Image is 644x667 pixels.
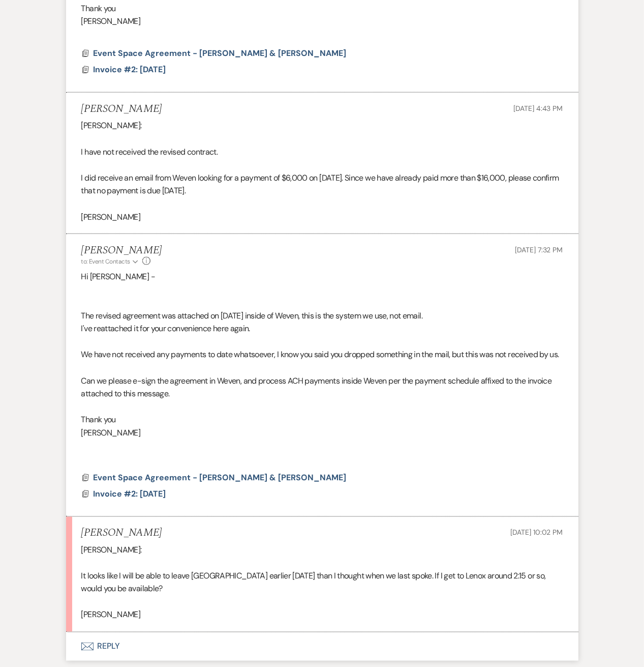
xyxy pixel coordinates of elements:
[66,632,578,661] button: Reply
[81,103,162,115] h5: [PERSON_NAME]
[94,64,166,75] span: Invoice #2: [DATE]
[81,413,563,426] p: Thank you
[94,47,349,60] button: Event Space Agreement - [PERSON_NAME] & [PERSON_NAME]
[81,2,563,15] p: Thank you
[81,527,162,540] h5: [PERSON_NAME]
[94,48,347,59] span: Event Space Agreement - [PERSON_NAME] & [PERSON_NAME]
[515,245,563,254] span: [DATE] 7:32 PM
[81,544,563,622] div: [PERSON_NAME]: It looks like I will be able to leave [GEOGRAPHIC_DATA] earlier [DATE] than I thou...
[81,15,563,28] p: [PERSON_NAME]
[81,374,563,400] p: Can we please e-sign the agreement in Weven, and process ACH payments inside Weven per the paymen...
[94,488,169,500] button: Invoice #2: [DATE]
[94,64,169,76] button: Invoice #2: [DATE]
[94,472,347,483] span: Event Space Agreement - [PERSON_NAME] & [PERSON_NAME]
[81,309,563,323] p: The revised agreement was attached on [DATE] inside of Weven, this is the system we use, not email.
[94,488,166,499] span: Invoice #2: [DATE]
[81,119,563,223] div: [PERSON_NAME]: I have not received the revised contract. I did receive an email from Weven lookin...
[511,528,563,537] span: [DATE] 10:02 PM
[81,257,130,266] span: to: Event Contacts
[81,322,563,335] p: I've reattached it for your convenience here again.
[81,257,140,266] button: to: Event Contacts
[81,426,563,440] p: [PERSON_NAME]
[81,348,563,361] p: We have not received any payments to date whatsoever, I know you said you dropped something in th...
[513,104,563,113] span: [DATE] 4:43 PM
[81,244,162,257] h5: [PERSON_NAME]
[94,472,349,484] button: Event Space Agreement - [PERSON_NAME] & [PERSON_NAME]
[81,270,563,283] p: Hi [PERSON_NAME] -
